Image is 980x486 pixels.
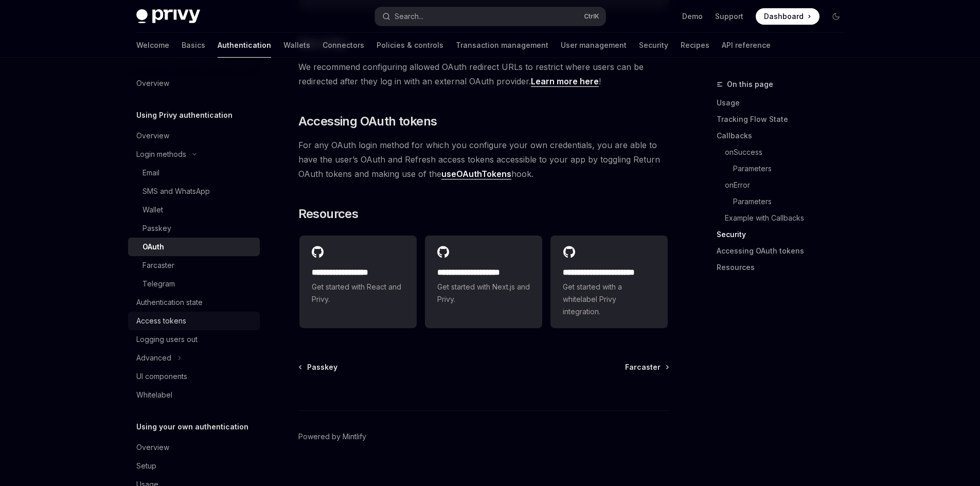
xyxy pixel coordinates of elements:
div: Telegram [142,278,175,290]
div: Logging users out [136,333,198,346]
div: Advanced [136,352,171,364]
h5: Using Privy authentication [136,109,233,121]
a: Access tokens [128,312,260,330]
span: For any OAuth login method for which you configure your own credentials, you are able to have the... [298,138,669,181]
div: Authentication state [136,296,203,309]
span: Ctrl K [584,12,599,21]
a: Parameters [733,193,852,210]
a: Overview [128,74,260,93]
a: Email [128,164,260,182]
a: Overview [128,438,260,457]
button: Search...CtrlK [375,7,605,26]
a: Powered by Mintlify [298,431,366,442]
a: Wallet [128,201,260,219]
div: Whitelabel [136,389,172,401]
div: Access tokens [136,315,186,327]
a: Accessing OAuth tokens [717,243,852,259]
div: Passkey [142,222,171,235]
a: Dashboard [756,8,819,25]
a: Whitelabel [128,386,260,404]
span: Get started with Next.js and Privy. [437,281,530,305]
a: Farcaster [128,256,260,275]
div: Overview [136,130,169,142]
span: Dashboard [764,11,804,22]
a: Example with Callbacks [725,210,852,226]
span: We recommend configuring allowed OAuth redirect URLs to restrict where users can be redirected af... [298,60,669,88]
a: Farcaster [625,362,668,372]
a: Passkey [128,219,260,238]
span: Farcaster [625,362,661,372]
div: Farcaster [142,259,174,272]
span: Resources [298,206,359,222]
a: OAuth [128,238,260,256]
a: Basics [182,33,205,58]
a: Wallets [283,33,310,58]
a: Security [639,33,668,58]
div: Search... [395,10,423,23]
a: Callbacks [717,128,852,144]
button: Toggle dark mode [828,8,844,25]
a: User management [561,33,627,58]
a: Telegram [128,275,260,293]
div: UI components [136,370,187,383]
a: Logging users out [128,330,260,349]
a: Passkey [299,362,337,372]
div: Overview [136,441,169,454]
div: Wallet [142,204,163,216]
a: UI components [128,367,260,386]
div: Overview [136,77,169,89]
a: Connectors [323,33,364,58]
a: Parameters [733,160,852,177]
span: Passkey [307,362,337,372]
a: Policies & controls [377,33,443,58]
a: Setup [128,457,260,475]
span: On this page [727,78,773,91]
h5: Using your own authentication [136,421,248,433]
span: Accessing OAuth tokens [298,113,437,130]
a: Learn more here [531,76,599,87]
a: onSuccess [725,144,852,160]
a: Overview [128,127,260,145]
a: Resources [717,259,852,276]
a: Recipes [681,33,709,58]
a: useOAuthTokens [441,169,511,179]
a: Tracking Flow State [717,111,852,128]
a: Authentication state [128,293,260,312]
div: OAuth [142,241,164,253]
a: Welcome [136,33,169,58]
span: Get started with React and Privy. [312,281,404,305]
span: Get started with a whitelabel Privy integration. [563,281,655,318]
div: Email [142,167,159,179]
a: Demo [682,11,703,22]
a: Usage [717,95,852,111]
a: SMS and WhatsApp [128,182,260,201]
a: Security [717,226,852,243]
a: onError [725,177,852,193]
div: Setup [136,460,156,472]
a: Support [715,11,743,22]
div: Login methods [136,148,186,160]
a: Transaction management [456,33,548,58]
a: Authentication [218,33,271,58]
div: SMS and WhatsApp [142,185,210,197]
a: API reference [722,33,771,58]
img: dark logo [136,9,200,24]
